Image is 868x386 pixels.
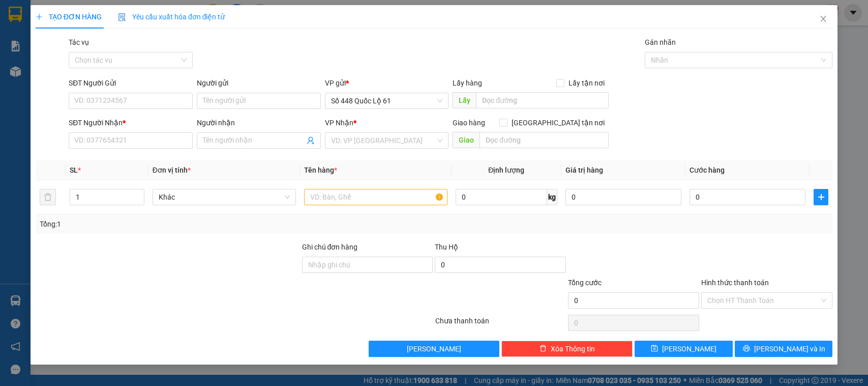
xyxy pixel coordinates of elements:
[69,38,89,46] label: Tác vụ
[197,117,321,128] div: Người nhận
[814,193,828,201] span: plus
[551,343,595,354] span: Xóa Thông tin
[118,13,126,21] img: icon
[153,166,191,174] span: Đơn vị tính
[453,119,485,127] span: Giao hàng
[547,189,557,205] span: kg
[70,166,78,174] span: SL
[159,189,290,205] span: Khác
[304,189,447,205] input: VD: Bàn, Ghế
[407,343,461,354] span: [PERSON_NAME]
[36,13,102,21] span: TẠO ĐƠN HÀNG
[40,218,336,230] div: Tổng: 1
[435,243,458,251] span: Thu Hộ
[645,38,676,46] label: Gán nhãn
[743,345,750,353] span: printer
[662,343,716,354] span: [PERSON_NAME]
[307,136,315,145] span: user-add
[453,79,482,87] span: Lấy hàng
[453,132,480,148] span: Giao
[735,341,832,357] button: printer[PERSON_NAME] và In
[476,92,609,108] input: Dọc đường
[325,77,449,89] div: VP gửi
[819,15,827,23] span: close
[118,13,225,21] span: Yêu cầu xuất hóa đơn điện tử
[434,315,567,333] div: Chưa thanh toán
[69,77,193,89] div: SĐT Người Gửi
[36,13,43,20] span: plus
[565,189,681,205] input: 0
[754,343,825,354] span: [PERSON_NAME] và In
[564,77,609,89] span: Lấy tận nơi
[565,166,603,174] span: Giá trị hàng
[69,117,193,128] div: SĐT Người Nhận
[302,257,433,273] input: Ghi chú đơn hàng
[814,189,828,205] button: plus
[325,119,353,127] span: VP Nhận
[40,189,56,205] button: delete
[809,5,837,34] button: Close
[302,243,358,251] label: Ghi chú đơn hàng
[507,117,609,128] span: [GEOGRAPHIC_DATA] tận nơi
[197,77,321,89] div: Người gửi
[690,166,725,174] span: Cước hàng
[540,345,547,353] span: delete
[568,279,602,287] span: Tổng cước
[480,132,609,148] input: Dọc đường
[635,341,732,357] button: save[PERSON_NAME]
[369,341,500,357] button: [PERSON_NAME]
[488,166,524,174] span: Định lượng
[501,341,633,357] button: deleteXóa Thông tin
[453,92,476,108] span: Lấy
[701,279,769,287] label: Hình thức thanh toán
[304,166,337,174] span: Tên hàng
[651,345,658,353] span: save
[331,93,443,108] span: Số 448 Quốc Lộ 61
